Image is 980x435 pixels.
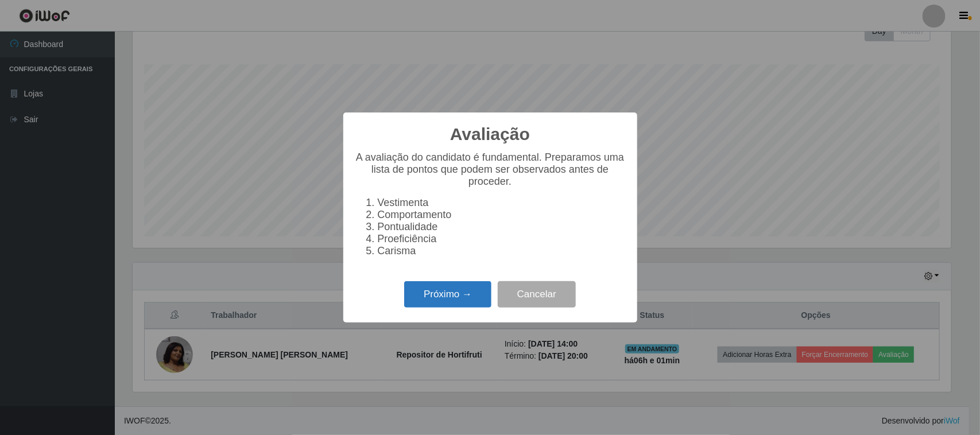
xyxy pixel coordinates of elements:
li: Vestimenta [378,197,626,209]
li: Carisma [378,245,626,257]
h2: Avaliação [450,124,530,145]
button: Próximo → [404,281,491,308]
button: Cancelar [498,281,576,308]
li: Pontualidade [378,221,626,233]
li: Comportamento [378,209,626,221]
li: Proeficiência [378,233,626,245]
p: A avaliação do candidato é fundamental. Preparamos uma lista de pontos que podem ser observados a... [355,152,626,188]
